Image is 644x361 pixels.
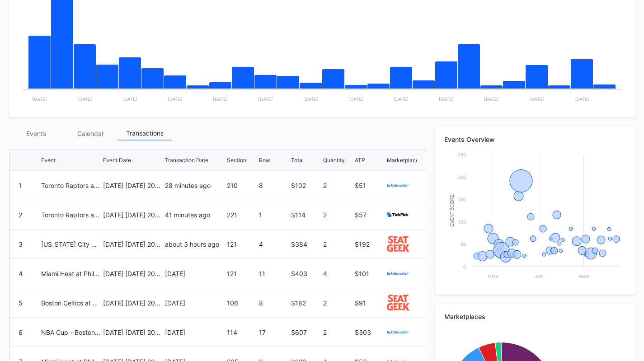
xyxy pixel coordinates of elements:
[463,264,466,269] text: 0
[41,270,101,277] div: Miami Heat at Philadelphia 76ers
[259,270,289,277] div: 11
[458,152,466,157] text: 250
[213,96,228,102] text: [DATE]
[227,157,246,164] div: Section
[41,299,101,307] div: Boston Celtics at Philadelphia 76ers
[41,328,101,336] div: NBA Cup - Boston Celtics at Philadelphia 76ers
[574,96,589,102] text: [DATE]
[355,299,385,307] div: $91
[291,299,321,307] div: $182
[103,240,163,248] div: [DATE] [DATE] 2026
[259,240,289,248] div: 4
[103,299,163,307] div: [DATE] [DATE] 2025
[259,299,289,307] div: 8
[19,211,22,219] div: 2
[41,157,56,164] div: Event
[165,211,225,219] div: 41 minutes ago
[103,270,163,277] div: [DATE] [DATE] 2026
[9,127,63,141] div: Events
[355,182,385,189] div: $51
[291,328,321,336] div: $607
[579,273,589,279] text: Mar
[258,96,273,102] text: [DATE]
[387,212,409,217] img: TickPick_logo.svg
[323,157,345,164] div: Quantity
[355,270,385,277] div: $101
[461,241,466,247] text: 50
[303,96,318,102] text: [DATE]
[227,270,257,277] div: 121
[291,240,321,248] div: $384
[323,182,353,189] div: 2
[259,211,289,219] div: 1
[227,182,257,189] div: 210
[103,211,163,219] div: [DATE] [DATE] 2025
[122,96,137,102] text: [DATE]
[444,136,626,143] div: Events Overview
[535,273,544,279] text: Jan
[19,182,22,189] div: 1
[450,194,455,227] text: Event Score
[458,174,466,180] text: 200
[387,236,409,252] img: seatGeek.svg
[323,240,353,248] div: 2
[291,270,321,277] div: $403
[355,211,385,219] div: $57
[168,96,183,102] text: [DATE]
[19,328,23,336] div: 6
[291,157,304,164] div: Total
[529,96,544,102] text: [DATE]
[355,157,365,164] div: ATP
[165,328,225,336] div: [DATE]
[227,328,257,336] div: 114
[323,328,353,336] div: 2
[387,157,419,164] div: Marketplace
[387,331,409,334] img: ticketmaster.svg
[348,96,363,102] text: [DATE]
[387,272,409,275] img: ticketmaster.svg
[259,328,289,336] div: 17
[165,157,208,164] div: Transaction Date
[355,240,385,248] div: $192
[165,299,225,307] div: [DATE]
[355,328,385,336] div: $303
[458,197,466,202] text: 150
[387,184,409,187] img: ticketmaster.svg
[227,211,257,219] div: 221
[103,157,131,164] div: Event Date
[227,240,257,248] div: 121
[103,328,163,336] div: [DATE] [DATE] 2025
[291,211,321,219] div: $114
[77,96,92,102] text: [DATE]
[41,240,101,248] div: [US_STATE] City Thunder at Philadelphia 76ers
[291,182,321,189] div: $102
[387,295,409,310] img: seatGeek.svg
[259,182,289,189] div: 8
[259,157,270,164] div: Row
[488,273,498,279] text: Nov
[118,127,172,141] div: Transactions
[41,182,101,189] div: Toronto Raptors at Philadelphia 76ers
[165,270,225,277] div: [DATE]
[165,182,225,189] div: 28 minutes ago
[103,182,163,189] div: [DATE] [DATE] 2025
[165,240,225,248] div: about 3 hours ago
[41,211,101,219] div: Toronto Raptors at Philadelphia 76ers
[19,299,23,307] div: 5
[444,313,626,320] div: Marketplaces
[19,270,23,277] div: 4
[323,299,353,307] div: 2
[439,96,454,102] text: [DATE]
[458,219,466,225] text: 100
[323,270,353,277] div: 4
[444,150,625,286] svg: Chart title
[32,96,47,102] text: [DATE]
[63,127,118,141] div: Calendar
[394,96,409,102] text: [DATE]
[19,240,23,248] div: 3
[484,96,499,102] text: [DATE]
[323,211,353,219] div: 2
[227,299,257,307] div: 106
